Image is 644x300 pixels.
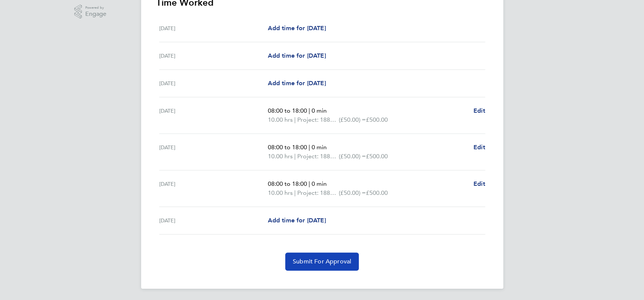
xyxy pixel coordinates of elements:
[294,189,295,196] span: |
[159,79,268,88] div: [DATE]
[311,107,326,114] span: 0 min
[159,179,268,197] div: [DATE]
[473,180,485,187] span: Edit
[311,144,326,151] span: 0 min
[338,153,366,160] span: (£50.00) =
[473,107,485,114] span: Edit
[267,144,307,151] span: 08:00 to 18:00
[267,216,326,225] a: Add time for [DATE]
[267,51,326,60] a: Add time for [DATE]
[267,189,292,196] span: 10.00 hrs
[297,115,338,124] span: Project: 188682 - FCC
[473,179,485,188] a: Edit
[285,253,359,271] button: Submit For Approval
[267,217,326,224] span: Add time for [DATE]
[293,258,351,265] span: Submit For Approval
[267,52,326,59] span: Add time for [DATE]
[267,79,326,88] a: Add time for [DATE]
[159,143,268,161] div: [DATE]
[267,180,307,187] span: 08:00 to 18:00
[159,24,268,33] div: [DATE]
[338,116,366,123] span: (£50.00) =
[366,189,387,196] span: £500.00
[85,5,106,11] span: Powered by
[338,189,366,196] span: (£50.00) =
[159,106,268,124] div: [DATE]
[473,106,485,115] a: Edit
[308,144,310,151] span: |
[159,216,268,225] div: [DATE]
[311,180,326,187] span: 0 min
[294,153,295,160] span: |
[473,143,485,152] a: Edit
[297,188,338,197] span: Project: 188682 - FCC
[294,116,295,123] span: |
[473,144,485,151] span: Edit
[267,116,292,123] span: 10.00 hrs
[267,80,326,87] span: Add time for [DATE]
[308,180,310,187] span: |
[267,24,326,32] span: Add time for [DATE]
[74,5,106,19] a: Powered byEngage
[267,153,292,160] span: 10.00 hrs
[267,24,326,33] a: Add time for [DATE]
[366,153,387,160] span: £500.00
[297,152,338,161] span: Project: 188682 - FCC
[159,51,268,60] div: [DATE]
[308,107,310,114] span: |
[366,116,387,123] span: £500.00
[85,11,106,17] span: Engage
[267,107,307,114] span: 08:00 to 18:00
